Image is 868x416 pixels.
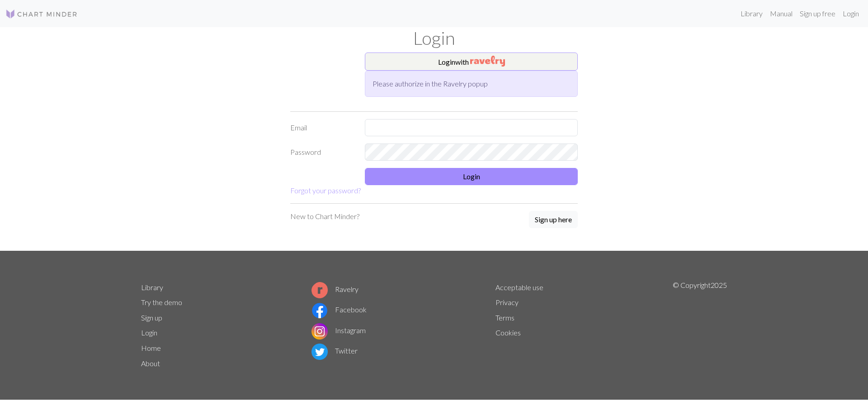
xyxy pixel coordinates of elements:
a: Terms [495,313,514,322]
button: Login [365,168,578,185]
img: Ravelry [470,56,505,67]
a: Login [839,5,863,23]
a: Facebook [311,305,367,314]
a: Privacy [495,298,519,306]
div: Please authorize in the Ravelry popup [365,71,578,97]
a: About [141,359,160,368]
a: Sign up free [796,5,839,23]
a: Cookies [495,328,521,337]
a: Login [141,328,157,337]
img: Logo [5,9,78,19]
a: Sign up here [529,211,578,229]
button: Sign up here [529,211,578,228]
img: Ravelry logo [311,282,328,298]
button: Loginwith [365,53,578,71]
p: New to Chart Minder? [290,211,359,222]
a: Ravelry [311,285,359,293]
img: Instagram logo [311,323,328,339]
a: Home [141,344,161,352]
label: Password [285,143,359,161]
label: Email [285,119,359,136]
a: Library [141,283,163,292]
a: Try the demo [141,298,182,306]
a: Forgot your password? [290,186,361,195]
p: © Copyright 2025 [673,280,727,371]
a: Manual [766,5,796,23]
a: Instagram [311,326,366,335]
h1: Login [136,27,732,49]
img: Facebook logo [311,302,328,319]
a: Acceptable use [495,283,543,292]
a: Library [737,5,766,23]
a: Twitter [311,346,358,355]
img: Twitter logo [311,344,328,360]
a: Sign up [141,313,162,322]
